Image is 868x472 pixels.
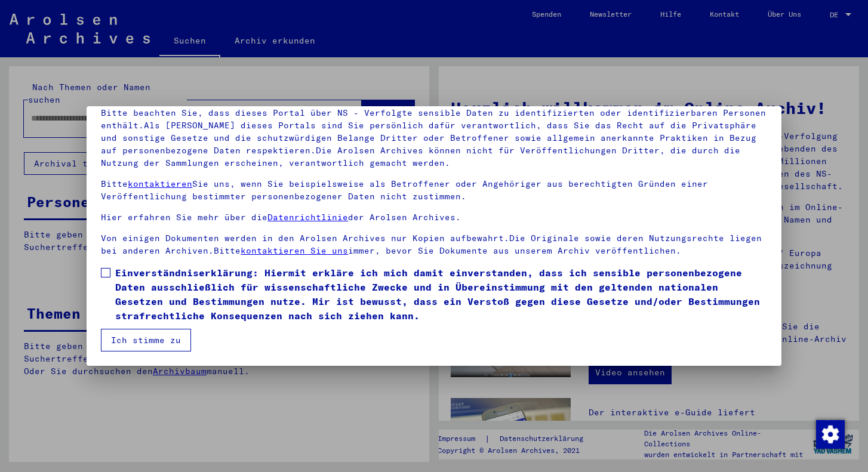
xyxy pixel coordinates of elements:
[816,420,845,449] img: Zustimmung ändern
[101,107,767,169] p: Bitte beachten Sie, dass dieses Portal über NS - Verfolgte sensible Daten zu identifizierten oder...
[241,245,348,256] a: kontaktieren Sie uns
[101,178,767,203] p: Bitte Sie uns, wenn Sie beispielsweise als Betroffener oder Angehöriger aus berechtigten Gründen ...
[128,178,192,189] a: kontaktieren
[101,232,767,257] p: Von einigen Dokumenten werden in den Arolsen Archives nur Kopien aufbewahrt.Die Originale sowie d...
[101,211,767,224] p: Hier erfahren Sie mehr über die der Arolsen Archives.
[267,212,348,223] a: Datenrichtlinie
[101,329,191,351] button: Ich stimme zu
[115,266,767,323] span: Einverständniserklärung: Hiermit erkläre ich mich damit einverstanden, dass ich sensible personen...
